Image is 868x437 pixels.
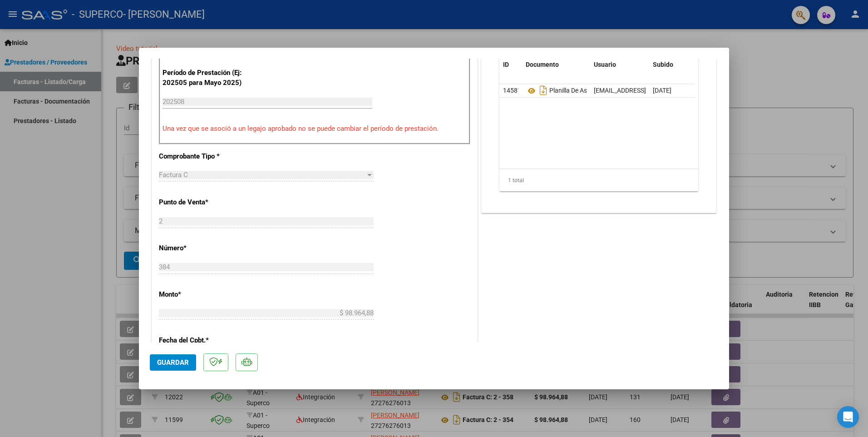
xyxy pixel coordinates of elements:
button: Guardar [150,354,196,371]
datatable-header-cell: Acción [695,55,740,74]
span: Usuario [594,61,616,68]
p: Monto [159,289,252,300]
datatable-header-cell: Documento [522,55,590,74]
span: Factura C [159,171,188,179]
p: Punto de Venta [159,197,252,208]
span: Guardar [157,358,189,367]
datatable-header-cell: Usuario [590,55,649,74]
span: [DATE] [653,87,671,94]
p: Fecha del Cpbt. [159,335,252,346]
span: 14581 [503,87,521,94]
datatable-header-cell: Subido [649,55,695,74]
p: Comprobante Tipo * [159,151,252,162]
span: ID [503,61,509,68]
span: Documento [526,61,559,68]
span: Planilla De Asistencia Agosto 2025 [526,87,646,94]
p: Una vez que se asoció a un legajo aprobado no se puede cambiar el período de prestación. [163,124,467,134]
p: Período de Prestación (Ej: 202505 para Mayo 2025) [163,68,254,88]
i: Descargar documento [538,83,549,98]
div: Open Intercom Messenger [837,406,859,428]
div: 1 total [499,169,698,192]
span: [EMAIL_ADDRESS][DOMAIN_NAME] - [PERSON_NAME] [594,87,748,94]
div: DOCUMENTACIÓN RESPALDATORIA [482,24,716,213]
datatable-header-cell: ID [499,55,522,74]
span: Subido [653,61,673,68]
p: Número [159,243,252,253]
